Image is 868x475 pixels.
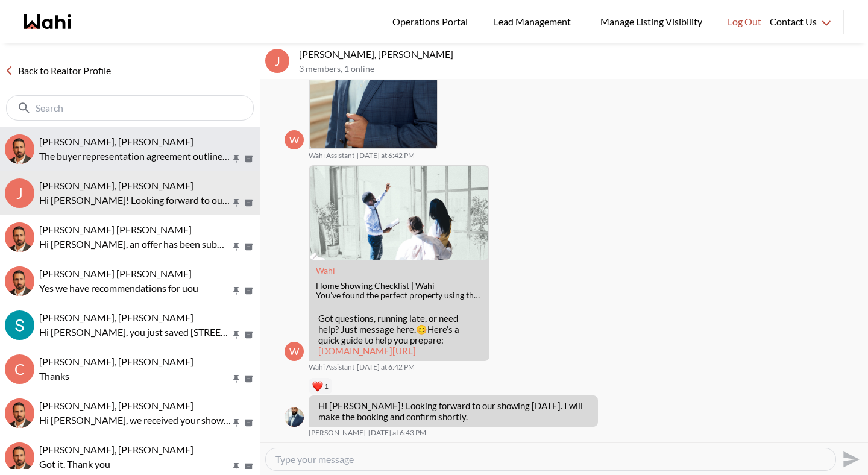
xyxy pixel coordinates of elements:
[316,281,482,291] div: Home Showing Checklist | Wahi
[597,14,706,30] span: Manage Listing Visibility
[231,242,242,252] button: Pin
[39,369,231,383] p: Thanks
[242,286,255,296] button: Archive
[299,48,863,60] p: [PERSON_NAME], [PERSON_NAME]
[39,281,231,295] p: Yes we have recommendations for uou
[231,418,242,428] button: Pin
[316,291,482,301] div: You’ve found the perfect property using the Wahi app. Now what? Book a showing instantly and foll...
[242,418,255,428] button: Archive
[5,354,34,384] div: C
[285,130,304,149] div: W
[318,400,588,422] p: Hi [PERSON_NAME]! Looking forward to our showing [DATE]. I will make the booking and confirm shor...
[5,178,34,208] div: J
[309,377,603,396] div: Reaction list
[242,330,255,340] button: Archive
[5,134,34,164] div: Josh Hortaleza, Behnam
[39,136,193,147] span: [PERSON_NAME], [PERSON_NAME]
[231,154,242,164] button: Pin
[39,356,193,367] span: [PERSON_NAME], [PERSON_NAME]
[39,237,231,251] p: Hi [PERSON_NAME], an offer has been submitted for [STREET_ADDRESS][PERSON_NAME][PERSON_NAME]. If ...
[242,462,255,472] button: Archive
[285,407,304,427] div: Khalid Rizkana
[24,14,71,29] a: Wahi homepage
[5,222,34,252] img: S
[5,310,34,340] img: S
[39,180,193,191] span: [PERSON_NAME], [PERSON_NAME]
[309,428,366,438] span: [PERSON_NAME]
[39,224,192,235] span: [PERSON_NAME] [PERSON_NAME]
[368,428,426,438] time: 2025-08-26T22:43:42.102Z
[299,64,863,74] p: 3 members , 1 online
[265,49,289,73] div: J
[39,400,193,411] span: [PERSON_NAME], [PERSON_NAME]
[231,374,242,384] button: Pin
[836,445,863,473] button: Send
[231,462,242,472] button: Pin
[231,330,242,340] button: Pin
[285,342,304,361] div: W
[318,313,480,356] p: Got questions, running late, or need help? Just message here. Here’s a quick guide to help you pr...
[39,312,193,323] span: [PERSON_NAME], [PERSON_NAME]
[5,310,34,340] div: Surinder Singh, Behnam
[416,324,427,335] span: 😊
[309,362,354,372] span: Wahi Assistant
[39,193,231,207] p: Hi [PERSON_NAME]! Looking forward to our showing [DATE]. I will make the booking and confirm shor...
[324,382,329,391] span: 1
[312,382,329,391] button: Reactions: love
[310,166,488,260] img: Home Showing Checklist | Wahi
[39,268,192,279] span: [PERSON_NAME] [PERSON_NAME]
[39,457,231,471] p: Got it. Thank you
[392,14,472,30] span: Operations Portal
[231,286,242,296] button: Pin
[5,266,34,296] img: M
[5,398,34,428] div: Caroline Rouben, Behnam
[275,453,826,465] textarea: Type your message
[36,102,227,114] input: Search
[5,398,34,428] img: C
[242,198,255,208] button: Archive
[231,198,242,208] button: Pin
[242,374,255,384] button: Archive
[357,151,415,160] time: 2025-08-26T22:42:16.299Z
[242,242,255,252] button: Archive
[39,413,231,427] p: Hi [PERSON_NAME], we received your showing requests - exciting 🎉 . We will be in touch shortly.
[39,444,193,455] span: [PERSON_NAME], [PERSON_NAME]
[494,14,575,30] span: Lead Management
[5,134,34,164] img: J
[5,222,34,252] div: Syed Sayeed Uddin, Behnam
[39,325,231,339] p: Hi [PERSON_NAME], you just saved [STREET_ADDRESS][PERSON_NAME]. Would you like to book a showing ...
[318,345,416,356] a: [DOMAIN_NAME][URL]
[316,265,335,275] a: Attachment
[728,14,761,30] span: Log Out
[5,442,34,472] div: khalid Alvi, Behnam
[39,149,231,163] p: The buyer representation agreement outlines that you are a client of Wahi and the cashback we off...
[5,442,34,472] img: k
[285,407,304,427] img: K
[309,151,354,160] span: Wahi Assistant
[5,266,34,296] div: Muhammad Ali Zaheer, Behnam
[357,362,415,372] time: 2025-08-26T22:42:16.384Z
[242,154,255,164] button: Archive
